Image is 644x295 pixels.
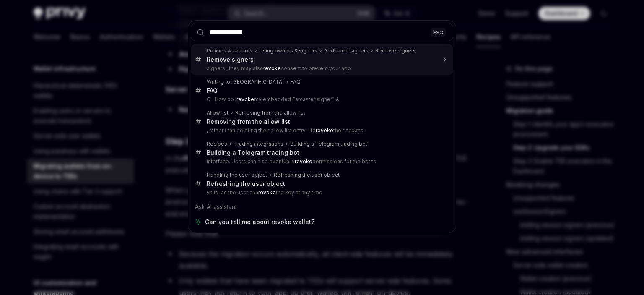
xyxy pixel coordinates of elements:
[191,199,453,214] div: Ask AI assistant
[324,47,369,54] div: Additional signers
[431,28,446,37] div: ESC
[259,47,317,54] div: Using owners & signers
[207,56,254,63] div: Remove signers
[205,218,314,226] span: Can you tell me about revoke wallet?
[207,118,290,125] div: Removing from the allow list
[316,127,333,133] b: revoke
[291,78,301,85] div: FAQ
[263,65,281,71] b: revoke
[207,149,299,157] div: Building a Telegram trading bot
[207,78,284,85] div: Writing to [GEOGRAPHIC_DATA]
[207,180,285,188] div: Refreshing the user object
[258,189,276,196] b: revoke
[207,65,436,72] p: signers , they may also consent to prevent your app
[207,87,218,94] div: FAQ
[274,172,340,178] div: Refreshing the user object
[207,172,267,178] div: Handling the user object
[207,110,229,116] div: Allow list
[295,158,312,164] b: revoke
[375,47,416,54] div: Remove signers
[207,96,436,103] p: Q : How do I my embedded Farcaster signer? A
[290,141,367,147] div: Building a Telegram trading bot
[207,47,252,54] div: Policies & controls
[207,158,436,165] p: interface. Users can also eventually permissions for the bot to
[236,96,254,102] b: revoke
[234,141,283,147] div: Trading integrations
[207,127,436,134] p: , rather than deleting their allow list entry—to their access.
[207,189,436,196] p: valid, as the user can the key at any time
[207,141,227,147] div: Recipes
[235,110,305,116] div: Removing from the allow list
